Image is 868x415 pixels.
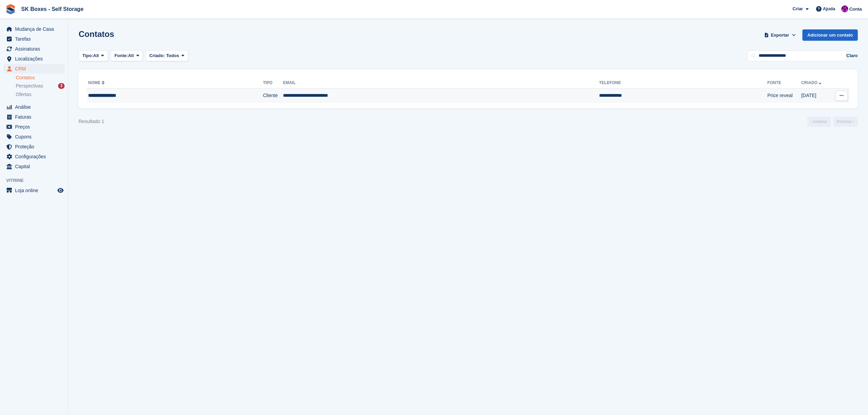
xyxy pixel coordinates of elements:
span: Localizações [15,54,56,64]
a: menu [3,112,65,122]
a: Adicionar um contato [802,29,858,41]
span: Preços [15,122,56,132]
a: Próximo [833,117,858,127]
span: Fonte: [114,52,128,59]
a: menu [3,132,65,142]
a: menu [3,44,65,54]
h1: Contatos [79,29,114,39]
span: Ajuda [823,5,835,12]
a: SK Boxes - Self Storage [18,3,86,15]
span: Criar [792,5,803,12]
span: Criado: [149,53,165,58]
img: stora-icon-8386f47178a22dfd0bd8f6a31ec36ba5ce8667c1dd55bd0f319d3a0aa187defe.svg [5,4,16,14]
span: Assinaturas [15,44,56,54]
button: Criado: Todos [146,50,188,62]
button: Exportar [763,29,797,41]
span: All [93,52,99,59]
span: Vitrine [6,177,68,184]
td: Price reveal [767,89,801,103]
th: Email [283,78,599,89]
th: Telefone [599,78,767,89]
span: Mudança de Casa [15,24,56,34]
span: Ofertas [16,91,31,98]
img: Mateus Cassange [841,5,848,12]
a: menu [3,24,65,34]
a: menu [3,64,65,73]
span: Perspectivas [16,83,43,89]
td: Cliente [263,89,283,103]
a: menu [3,142,65,151]
span: Tipo: [82,52,93,59]
a: Ofertas [16,91,65,98]
a: menu [3,102,65,112]
a: Loja de pré-visualização [56,186,65,195]
div: 3 [58,83,65,89]
a: Perspectivas 3 [16,82,65,90]
a: Anterior [807,117,831,127]
nav: Page [806,117,859,127]
a: menu [3,34,65,44]
span: Faturas [15,112,56,122]
span: Loja online [15,186,56,195]
button: Claro [846,52,858,59]
th: Tipo [263,78,283,89]
a: Contatos [16,75,65,81]
a: menu [3,54,65,64]
span: Conta [849,6,862,13]
span: Proteção [15,142,56,151]
a: Nome [88,80,106,85]
span: Cupons [15,132,56,142]
a: menu [3,122,65,132]
span: Tarefas [15,34,56,44]
a: menu [3,152,65,161]
a: Criado [801,80,823,85]
div: Resultado 1 [79,118,104,125]
span: Capital [15,162,56,171]
button: Fonte: All [111,50,143,62]
span: All [128,52,134,59]
span: CRM [15,64,56,73]
a: menu [3,162,65,171]
span: Análise [15,102,56,112]
span: Configurações [15,152,56,161]
button: Tipo: All [79,50,108,62]
td: [DATE] [801,89,830,103]
span: Exportar [771,32,789,39]
a: menu [3,186,65,195]
th: Fonte [767,78,801,89]
span: Todos [166,53,179,58]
